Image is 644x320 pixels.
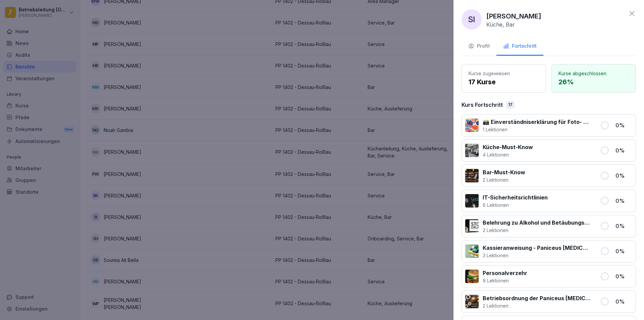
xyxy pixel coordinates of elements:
[615,272,632,280] p: 0 %
[503,42,537,50] div: Fortschritt
[615,247,632,255] p: 0 %
[469,70,539,77] p: Kurse zugewiesen
[483,151,533,158] p: 4 Lektionen
[483,277,527,284] p: 9 Lektionen
[506,101,515,108] div: 17
[615,298,632,306] p: 0 %
[483,143,533,151] p: Küche-Must-Know
[483,294,592,302] p: Betriebsordnung der Paniceus [MEDICAL_DATA] Systemzentrale
[483,176,525,183] p: 2 Lektionen
[496,38,543,56] button: Fortschritt
[615,121,632,129] p: 0 %
[483,227,592,234] p: 2 Lektionen
[469,77,539,87] p: 17 Kurse
[483,219,592,227] p: Belehrung zu Alkohol und Betäubungsmitteln am Arbeitsplatz
[615,146,632,154] p: 0 %
[483,269,527,277] p: Personalverzehr
[483,244,592,252] p: Kassieranweisung - Paniceus [MEDICAL_DATA] Systemzentrale GmbH
[483,302,592,309] p: 2 Lektionen
[462,101,503,109] p: Kurs Fortschritt
[558,77,629,87] p: 26 %
[483,193,548,201] p: IT-Sicherheitsrichtlinien
[462,38,496,56] button: Profil
[558,70,629,77] p: Kurse abgeschlossen
[462,9,482,30] div: SI
[615,197,632,205] p: 0 %
[486,21,515,28] p: Küche, Bar
[483,168,525,176] p: Bar-Must-Know
[486,11,541,21] p: [PERSON_NAME]
[615,222,632,230] p: 0 %
[483,126,592,133] p: 1 Lektionen
[615,172,632,180] p: 0 %
[483,201,548,209] p: 6 Lektionen
[483,252,592,259] p: 3 Lektionen
[483,118,592,126] p: 📸 Einverständniserklärung für Foto- und Videonutzung
[468,42,490,50] div: Profil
